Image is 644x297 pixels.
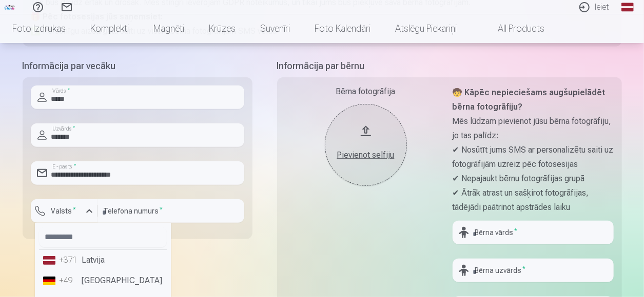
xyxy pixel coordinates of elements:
[383,14,469,43] a: Atslēgu piekariņi
[469,14,557,43] a: All products
[39,250,167,270] li: Latvija
[335,149,397,161] div: Pievienot selfiju
[141,14,197,43] a: Magnēti
[453,186,614,215] p: ✔ Ātrāk atrast un sašķirot fotogrāfijas, tādējādi paātrinot apstrādes laiku
[453,172,614,186] p: ✔ Nepajaukt bērnu fotogrāfijas grupā
[78,14,141,43] a: Komplekti
[453,88,606,112] strong: 🧒 Kāpēc nepieciešams augšupielādēt bērna fotogrāfiju?
[248,14,302,43] a: Suvenīri
[197,14,248,43] a: Krūzes
[285,86,446,98] div: Bērna fotogrāfija
[31,199,97,223] button: Valsts*
[4,4,15,10] img: /fa1
[60,254,80,266] div: +371
[60,274,80,287] div: +49
[39,270,167,291] li: [GEOGRAPHIC_DATA]
[302,14,383,43] a: Foto kalendāri
[23,59,252,73] h5: Informācija par vecāku
[47,206,81,216] label: Valsts
[453,114,614,143] p: Mēs lūdzam pievienot jūsu bērna fotogrāfiju, jo tas palīdz:
[277,59,622,73] h5: Informācija par bērnu
[453,143,614,172] p: ✔ Nosūtīt jums SMS ar personalizētu saiti uz fotogrāfijām uzreiz pēc fotosesijas
[325,104,407,186] button: Pievienot selfiju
